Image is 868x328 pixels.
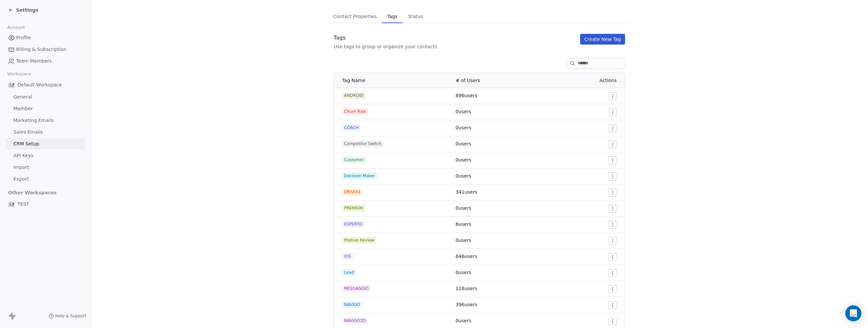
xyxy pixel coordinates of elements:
a: Billing & Subscription [5,44,85,55]
span: Settings [16,7,38,13]
span: 0 users [455,125,471,130]
span: ANDROID [342,92,365,99]
a: Member [5,103,85,114]
span: 0 users [455,141,471,146]
a: Export [5,174,85,185]
a: Import [5,162,85,173]
a: Profile [5,32,85,43]
span: Billing & Subscription [16,46,66,53]
span: COACH [342,124,360,131]
span: # of Users [455,78,480,83]
span: Status [405,12,426,21]
span: Sales Emails [13,129,43,136]
span: Lead [342,269,356,276]
div: Open Intercom Messenger [845,305,861,321]
span: Tags [384,12,400,21]
span: Profile [16,34,31,41]
span: Tag Name [342,78,365,83]
span: Import [13,164,29,171]
span: Competitor Switch [342,140,383,147]
div: Tags [334,34,437,42]
a: CRM Setup [5,138,85,149]
span: DRIVOO [342,189,362,195]
span: 6 users [455,221,471,227]
span: 396 users [455,302,477,307]
span: 341 users [455,189,477,195]
span: Member [13,105,33,112]
span: NAVIGO [342,301,362,308]
a: Marketing Emails [5,115,85,126]
span: 118 users [455,286,477,291]
a: Sales Emails [5,127,85,138]
span: Postive Review [342,237,376,244]
span: API Keys [13,152,33,159]
span: Export [13,176,29,183]
a: Settings [8,7,38,13]
span: 646 users [455,254,477,259]
span: 0 users [455,109,471,114]
span: Default Workspace [17,81,62,88]
span: 0 users [455,205,471,211]
span: Actions [599,78,617,83]
span: NAVIGO3D [342,317,368,324]
a: General [5,91,85,103]
span: 0 users [455,238,471,243]
span: 0 users [455,173,471,179]
span: Workspace [4,69,34,79]
span: General [13,93,32,101]
img: logo_con%20trasparenza.png [8,201,15,207]
span: IOS [342,253,353,260]
a: Help & Support [49,313,86,319]
span: ESPERTO [342,221,364,227]
a: Team Members [5,56,85,67]
span: CRM Setup [13,140,39,147]
span: Decision Maker [342,173,377,179]
button: Create New Tag [580,34,625,45]
span: Contact Properties [331,12,380,21]
span: 0 users [455,157,471,162]
span: Marketing Emails [13,117,54,124]
span: Help & Support [55,313,86,319]
a: API Keys [5,150,85,161]
span: 0 users [455,318,471,323]
span: Customer [342,156,366,163]
span: MESSAGGIO [342,285,371,292]
div: Use tags to group or organize your contacts [334,43,437,50]
span: 896 users [455,93,477,98]
span: Team Members [16,58,52,65]
span: TEST [17,201,29,207]
span: Churn Risk [342,108,368,115]
span: 0 users [455,270,471,275]
span: PREMIUM [342,205,365,211]
span: Account [4,22,28,32]
span: Other Workspaces [5,187,59,198]
img: logo_con%20trasparenza.png [8,81,15,88]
